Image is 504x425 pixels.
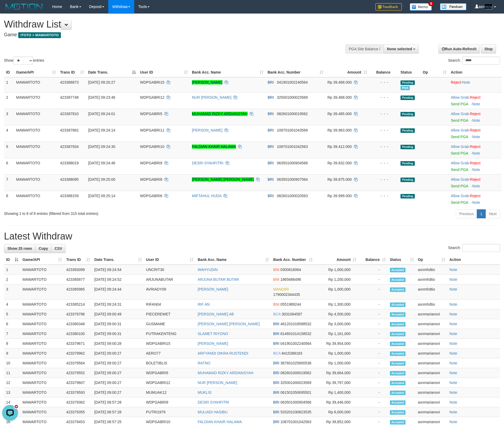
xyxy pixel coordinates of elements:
td: MAWARTOTO [20,300,64,309]
h4: Game: [4,32,331,38]
span: [DATE] 09:24:30 [88,144,115,149]
a: Note [449,381,457,385]
td: axnmhdtio [416,284,447,300]
a: Send PGA [451,118,468,123]
a: Copy [35,244,51,253]
img: Button%20Memo.svg [410,3,432,11]
a: Reject [470,194,480,198]
td: MAWARTOTO [20,319,64,329]
td: Rp 1,161,000 [315,329,358,339]
img: Feedback.jpg [375,3,402,11]
span: [DATE] 09:25:14 [88,194,115,198]
th: Balance: activate to sort column ascending [358,255,388,265]
span: Copy 082601000020563 to clipboard [277,194,308,198]
span: 423387748 [60,95,79,100]
a: ARFYANDI DIKRA RUSTENDI [198,351,248,355]
td: 6 [4,158,14,174]
div: - - - [371,128,396,133]
td: MAWARTOTO [14,142,58,158]
td: MAWARTOTO [20,265,64,275]
td: PIECEREWET [144,309,196,319]
div: - - - [371,144,396,149]
td: UNCRIT30 [144,265,196,275]
td: 423385877 [64,275,92,284]
span: Copy 3031064587 to clipboard [282,312,302,316]
span: Pending [400,178,415,182]
a: Allow Grab [451,128,469,132]
span: · [451,177,470,182]
th: Op: activate to sort column ascending [416,255,447,265]
span: [DATE] 09:20:27 [88,80,115,84]
span: Rp 39.412.000 [327,144,352,149]
td: GUSMAME [144,319,196,329]
span: Rp 39.485.000 [327,112,352,116]
a: FALDIAN KHAIR HALAWA [192,144,236,149]
td: · [449,77,502,93]
td: axnmhdtio [416,275,447,284]
span: Copy 041901002240564 to clipboard [277,80,308,84]
td: 423383099 [64,265,92,275]
span: WDPGABRI15 [140,80,164,84]
td: Rp 1,000,000 [315,284,358,300]
td: 3 [4,109,14,125]
td: MAWARTOTO [14,191,58,207]
td: 423385214 [64,300,92,309]
span: BRI [268,95,274,100]
td: 7 [4,174,14,191]
td: [DATE] 09:24:54 [92,265,144,275]
span: Copy 1865686496 to clipboard [280,277,301,282]
span: BRI [268,112,274,116]
span: Rp 39.468.000 [327,80,352,84]
select: Showentries [13,57,33,65]
td: 7 [4,329,20,339]
td: AVRIADY09 [144,284,196,300]
a: CSV [51,244,66,253]
a: Note [449,371,457,375]
span: [DATE] 09:24:01 [88,112,115,116]
span: Copy 108701001043569 to clipboard [277,128,308,132]
span: 9 [428,1,434,6]
td: Rp 4,500,000 [315,309,358,319]
a: ARJUNA BUTAR BUTAR [198,277,239,282]
a: MULIADI HASIBU [198,410,228,414]
th: Game/API: activate to sort column ascending [20,255,64,265]
a: Note [449,351,457,355]
div: - - - [371,95,396,100]
a: Send PGA [451,102,468,106]
td: · [449,191,502,207]
a: RATNO [198,361,210,365]
a: Note [462,80,470,84]
span: WDPGABRI11 [140,128,164,132]
a: Reject [470,161,480,165]
span: BRI [268,144,274,149]
span: Copy 325001000023569 to clipboard [277,95,308,100]
td: · [449,92,502,109]
span: Copy 0551989244 to clipboard [280,302,301,306]
a: Allow Grab [451,194,469,198]
td: MAWARTOTO [20,284,64,300]
a: Note [449,287,457,291]
div: Showing 1 to 8 of 8 entries (filtered from 315 total entries) [4,209,206,216]
div: - - - [371,80,396,85]
td: - [358,284,388,300]
td: axnmarianovi [416,329,447,339]
td: MAWARTOTO [20,309,64,319]
th: Action [447,255,500,265]
span: BNI [273,277,279,282]
span: [DATE] 09:25:00 [88,177,115,182]
span: Rp 39.963.000 [327,128,352,132]
span: BRI [268,161,274,165]
td: Rp 1,000,000 [315,265,358,275]
div: - - - [371,160,396,166]
a: Note [449,322,457,326]
th: Date Trans.: activate to sort column ascending [92,255,144,265]
span: BRI [273,332,279,336]
td: axnmarianovi [416,309,447,319]
td: 5 [4,309,20,319]
th: Action [449,67,502,77]
a: MUHAMAD RIZKY ARDIANSYAH [192,112,247,116]
a: Note [449,268,457,272]
a: NUR [PERSON_NAME] [192,95,231,100]
a: Note [472,184,480,188]
span: BRI [273,322,279,326]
